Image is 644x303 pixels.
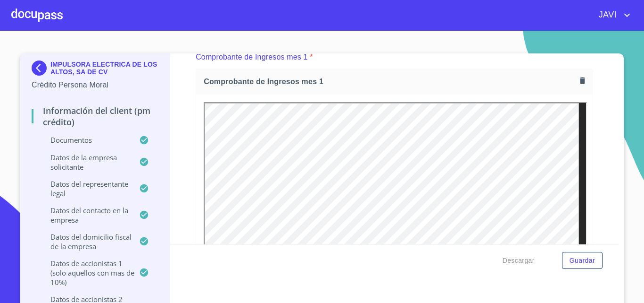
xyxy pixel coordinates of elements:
p: IMPULSORA ELECTRICA DE LOS ALTOS, SA DE CV [50,61,158,76]
p: Crédito Persona Moral [32,79,158,91]
p: Datos del representante legal [32,179,139,198]
button: Guardar [562,252,603,269]
span: Descargar [503,255,535,267]
button: account of current user [592,8,633,23]
p: Comprobante de Ingresos mes 1 [196,52,307,63]
p: Datos del domicilio fiscal de la empresa [32,232,139,251]
p: Datos de accionistas 1 (solo aquellos con mas de 10%) [32,259,139,287]
span: Guardar [570,255,595,267]
img: Docupass spot blue [32,61,50,76]
p: Datos del contacto en la empresa [32,206,139,225]
div: IMPULSORA ELECTRICA DE LOS ALTOS, SA DE CV [32,61,158,79]
span: Comprobante de Ingresos mes 1 [204,77,576,87]
button: Descargar [499,252,538,269]
span: JAVI [592,8,621,23]
p: Información del Client (PM crédito) [32,105,158,128]
p: Documentos [32,135,139,145]
p: Datos de la empresa solicitante [32,153,139,172]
